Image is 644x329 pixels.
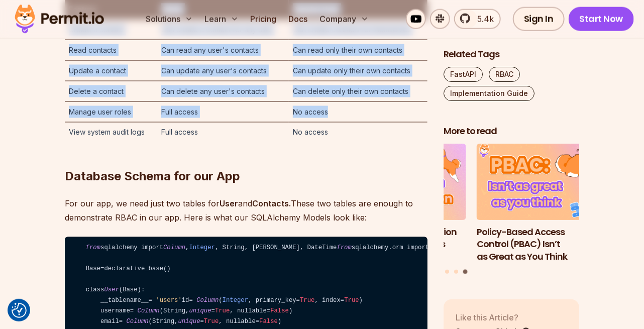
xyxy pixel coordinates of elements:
span: = [341,297,344,304]
a: Start Now [569,7,634,31]
h3: Policy-Based Access Control (PBAC) Isn’t as Great as You Think [477,226,612,263]
span: False [259,318,278,325]
span: True [344,297,359,304]
span: Column [127,318,149,325]
span: from [86,245,100,252]
td: Can read only their own contacts [289,40,427,60]
span: unique [178,318,200,325]
a: FastAPI [444,67,483,82]
td: Can update any user's contacts [157,60,289,81]
h2: Related Tags [444,48,579,61]
button: Consent Preferences [12,303,27,318]
img: Revisit consent button [12,303,27,318]
span: 'users' [156,297,181,304]
td: Full access [157,122,289,143]
span: = [100,266,104,273]
td: Full access [157,101,289,122]
p: For our app, we need just two tables for and These two tables are enough to demonstrate RBAC in o... [65,197,427,225]
span: Column [163,245,185,252]
td: Read contacts [65,40,157,60]
a: Sign In [513,7,565,31]
td: Can read any user's contacts [157,40,289,60]
span: = [267,308,270,315]
span: from [337,245,352,252]
h3: Implementing Authentication and Authorization in Next.js [331,226,466,251]
a: Implementation Guide [444,86,534,101]
p: Like this Article? [456,311,530,323]
strong: Contacts. [252,199,291,209]
span: False [270,308,289,315]
td: Manage user roles [65,101,157,122]
img: Implementing Authentication and Authorization in Next.js [331,144,466,220]
span: = [256,318,259,325]
span: Integer [223,297,248,304]
a: RBAC [489,67,520,82]
button: Solutions [142,9,197,29]
img: Policy-Based Access Control (PBAC) Isn’t as Great as You Think [477,144,612,220]
h2: More to read [444,125,579,138]
span: = [130,308,134,315]
a: Pricing [247,9,281,29]
td: Delete a contact [65,81,157,101]
li: 2 of 3 [331,144,466,263]
span: True [300,297,314,304]
span: = [296,297,300,304]
span: Column [196,297,219,304]
td: No access [289,122,427,143]
li: 3 of 3 [477,144,612,263]
button: Company [316,9,373,29]
a: Policy-Based Access Control (PBAC) Isn’t as Great as You ThinkPolicy-Based Access Control (PBAC) ... [477,144,612,263]
span: Column [138,308,160,315]
span: = [200,318,204,325]
span: = [211,308,215,315]
span: = [119,318,123,325]
span: User [104,287,119,294]
a: 5.4k [454,9,501,29]
td: Update a contact [65,60,157,81]
td: Can update only their own contacts [289,60,427,81]
div: Posts [444,144,579,275]
span: = [189,297,193,304]
button: Go to slide 3 [463,269,467,274]
button: Go to slide 1 [445,269,449,273]
td: View system audit logs [65,122,157,143]
span: = [149,297,152,304]
button: Learn [201,9,243,29]
td: Can delete any user's contacts [157,81,289,101]
button: Go to slide 2 [454,269,458,273]
strong: User [220,199,238,209]
a: Docs [285,9,312,29]
img: Permit logo [10,2,109,36]
span: Integer [189,245,215,252]
span: unique [189,308,211,315]
h2: Database Schema for our App [65,129,427,185]
span: True [215,308,230,315]
span: 5.4k [471,13,494,25]
td: No access [289,101,427,122]
td: Can delete only their own contacts [289,81,427,101]
span: True [204,318,219,325]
